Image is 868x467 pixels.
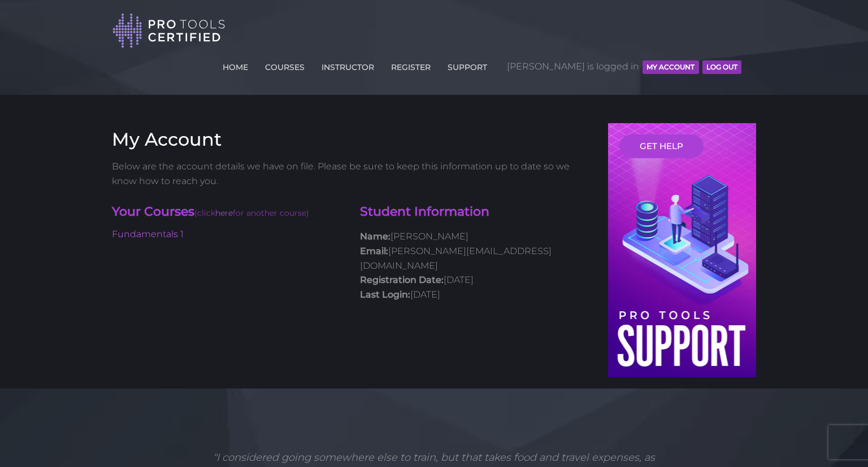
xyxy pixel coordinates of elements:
strong: Registration Date: [360,274,444,285]
a: Fundamentals 1 [112,229,184,239]
p: [PERSON_NAME] [PERSON_NAME][EMAIL_ADDRESS][DOMAIN_NAME] [DATE] [DATE] [360,229,591,302]
a: HOME [220,56,251,74]
h4: Student Information [360,203,591,221]
span: [PERSON_NAME] is logged in [507,50,741,84]
p: Below are the account details we have on file. Please be sure to keep this information up to date... [112,159,591,188]
strong: Email: [360,246,388,256]
button: MY ACCOUNT [643,60,698,74]
a: SUPPORT [445,56,490,74]
img: Pro Tools Certified Logo [112,12,225,49]
a: REGISTER [388,56,433,74]
a: here [215,208,233,218]
button: Log Out [702,60,741,74]
span: (click for another course) [194,208,309,218]
a: INSTRUCTOR [319,56,377,74]
strong: Last Login: [360,289,410,300]
a: COURSES [262,56,307,74]
strong: Name: [360,231,390,242]
h3: My Account [112,129,591,150]
a: GET HELP [619,134,704,158]
h4: Your Courses [112,203,343,222]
